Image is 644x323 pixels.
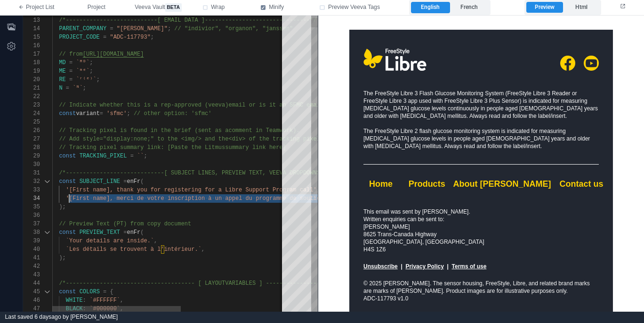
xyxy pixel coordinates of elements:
div: 47 [23,305,40,313]
div: 17 [23,50,40,58]
span: /*-----------------------------[ SUBJECT LINES, PR [59,170,228,176]
span: de [137,195,144,202]
span: `Les détails se trouvent à l’intérieur.` [66,246,201,253]
div: 42 [23,262,40,271]
div: 20 [23,75,40,84]
label: Html [563,2,599,13]
span: , [120,306,123,312]
span: MD [59,59,65,66]
div: 39 [23,237,40,245]
span: un [215,195,222,202]
span: // Tracking pixel is found in the brief (sent as a [59,127,228,134]
span: N [59,85,62,91]
span: ------------------------*/ [228,17,316,24]
span: // other option: 'sfmc' [134,110,212,117]
div: 34 [23,194,40,203]
span: name], [93,195,113,202]
span: ; [89,68,93,75]
span: PREVIEW_TEXT [80,229,120,236]
span: · [113,195,117,202]
span: Minify [269,3,284,12]
div: 36 [23,211,40,220]
span: inscription [168,195,205,202]
div: 31 [23,169,40,177]
span: "ADC-117793" [110,34,150,41]
span: · [89,195,93,202]
div: 22 [23,92,40,101]
span: ; [144,153,147,159]
span: ; [168,25,171,32]
span: const [59,229,76,236]
span: comment in Teamwork). [228,127,299,134]
div: 41 [23,254,40,262]
span: , [120,297,123,304]
span: ( [140,229,144,236]
span: // Tracking pixel summary link: [Paste the Litmus [59,144,225,151]
div: 16 [23,41,40,50]
div: 43 [23,271,40,279]
span: · [164,195,168,202]
span: `#FFFFFF` [89,297,120,304]
span: ); [59,255,65,261]
span: ; [89,59,93,66]
div: 25 [23,118,40,126]
div: 18 [23,58,40,67]
div: 23 [23,101,40,109]
span: `ᵐᵉ` [76,68,89,75]
div: 21 [23,84,40,92]
span: `#000000` [89,306,120,312]
span: `ᴹᴰ` [76,59,89,66]
span: // Preview Text (PT) from copy document [59,221,191,227]
div: 24 [23,109,40,118]
span: Preview Veeva Tags [328,3,380,12]
span: '[First [66,195,89,202]
span: , [201,246,205,253]
span: EVIEW TEXT, VEEVA DROPDOWNS ]--------------------- [228,170,398,176]
span: const [59,110,76,117]
span: SUBJECT_LINE [80,178,120,185]
span: = [69,59,72,66]
span: re Support Program call' [235,187,317,193]
span: · [144,195,147,202]
span: { [110,289,113,295]
div: 40 [23,245,40,254]
span: // Add style="display:none;" to the <img/> and the [59,136,228,142]
span: appel [225,195,242,202]
span: = [66,85,69,91]
span: = [69,76,72,83]
div: 29 [23,152,40,160]
span: BLACK [66,306,83,312]
span: votre [147,195,164,202]
span: ( [140,178,144,185]
span: : [83,306,86,312]
span: · [205,195,208,202]
div: 33 [23,186,40,194]
span: 'sfmc' [106,110,127,117]
iframe: preview [318,16,644,312]
span: ); [59,204,65,210]
span: const [59,178,76,185]
span: '[First name], thank you for registering for a Lib [66,187,235,193]
div: 44 [23,279,40,288]
span: du [246,195,252,202]
div: 46 [23,296,40,305]
span: PROJECT_CODE [59,34,99,41]
span: = [130,153,134,159]
span: = [69,68,72,75]
div: 15 [23,33,40,41]
span: · [242,195,245,202]
span: = [110,25,113,32]
span: Veeva Vault [135,3,181,12]
span: // Indicate whether this is a rep-approved (veeva) [59,102,228,108]
div: 38 [23,228,40,237]
span: · [222,195,225,202]
span: `` [137,153,144,159]
span: TRACKING_PIXEL [80,153,127,159]
span: RE [59,76,65,83]
span: merci [117,195,134,202]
